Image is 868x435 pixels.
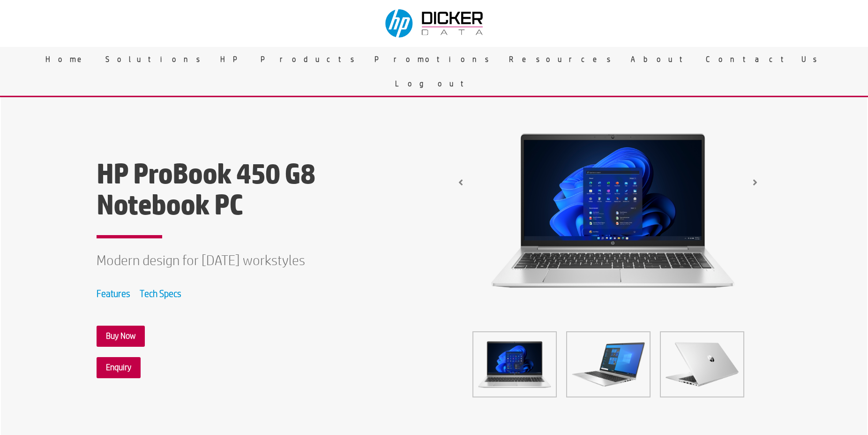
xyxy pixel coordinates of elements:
[666,337,739,392] img: 1647314591_6230069fedbf9.jpg
[367,47,502,71] a: Promotions
[478,337,551,392] img: 1647314587_6230069bdd266.jpg
[97,252,424,268] p: Modern design for [DATE] workstyles
[213,47,367,71] a: HP Products
[380,5,490,42] img: Dicker Data & HP
[572,337,645,392] img: 1647314589_6230069d14efb.jpg
[98,47,213,71] a: Solutions
[388,71,480,96] a: Logout
[502,47,624,71] a: Resources
[140,288,181,299] a: Tech Specs
[97,288,130,299] a: Features
[38,47,98,71] a: Home
[97,357,141,378] a: Enquiry
[699,47,830,71] a: Contact Us
[97,326,145,347] a: Buy Now
[491,119,734,302] img: 1647314587_6230069bdd266.jpg
[624,47,699,71] a: About
[97,158,424,225] h1: HP ProBook 450 G8 Notebook PC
